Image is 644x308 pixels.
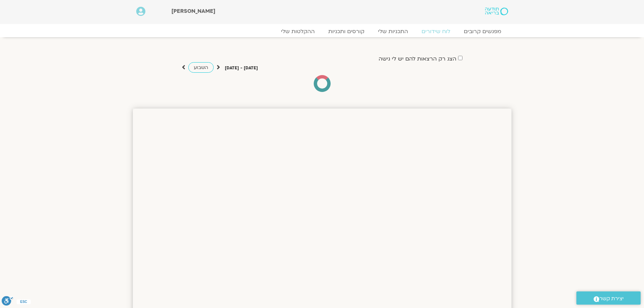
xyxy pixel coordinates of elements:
span: יצירת קשר [599,294,624,303]
span: [PERSON_NAME] [171,7,215,15]
p: [DATE] - [DATE] [225,65,258,72]
label: הצג רק הרצאות להם יש לי גישה [379,56,456,62]
a: מפגשים קרובים [457,28,508,35]
a: ההקלטות שלי [274,28,321,35]
nav: Menu [136,28,508,35]
a: קורסים ותכניות [321,28,371,35]
a: השבוע [188,62,214,73]
a: לוח שידורים [415,28,457,35]
a: יצירת קשר [576,291,641,305]
a: התכניות שלי [371,28,415,35]
span: השבוע [194,64,208,71]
